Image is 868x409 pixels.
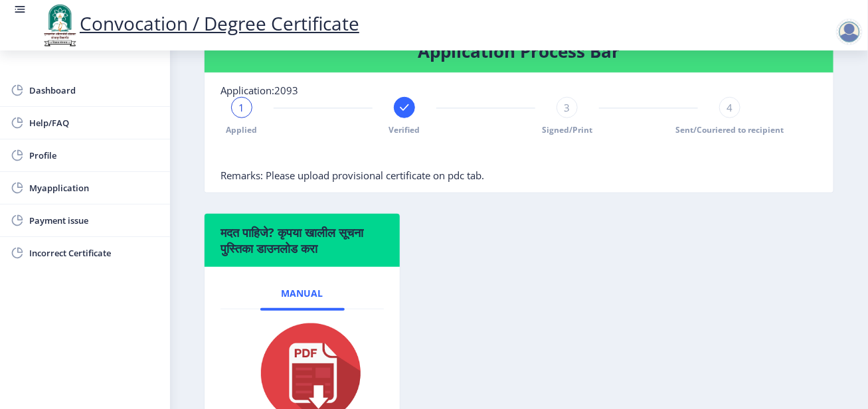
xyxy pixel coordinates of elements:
span: Myapplication [29,180,159,196]
a: Manual [260,278,345,309]
span: 3 [564,101,570,114]
span: Remarks: Please upload provisional certificate on pdc tab. [220,169,484,182]
span: Manual [282,288,323,299]
img: logo [40,3,80,48]
h4: Application Process Bar [220,41,818,62]
span: 1 [239,101,245,114]
span: Application:2093 [220,84,298,97]
span: Help/FAQ [29,115,159,131]
span: Dashboard [29,82,159,98]
a: Convocation / Degree Certificate [40,11,359,36]
span: Payment issue [29,212,159,228]
span: Signed/Print [542,124,592,135]
span: Verified [389,124,420,135]
span: 4 [727,101,733,114]
h6: मदत पाहिजे? कृपया खालील सूचना पुस्तिका डाउनलोड करा [220,224,384,256]
span: Incorrect Certificate [29,245,159,261]
span: Applied [226,124,258,135]
span: Profile [29,147,159,163]
span: Sent/Couriered to recipient [676,124,784,135]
